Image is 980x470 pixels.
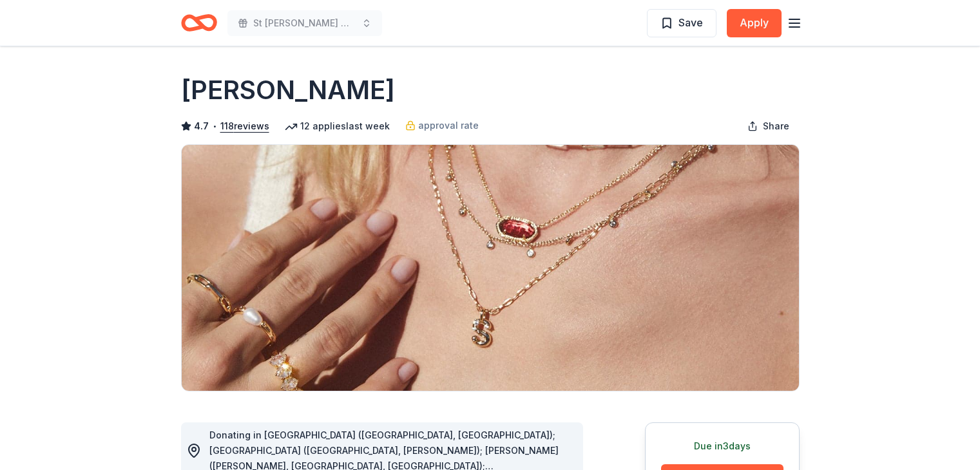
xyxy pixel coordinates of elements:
div: Due in 3 days [661,438,783,454]
button: Share [737,113,800,139]
a: Home [181,8,217,38]
button: St [PERSON_NAME] Memorial Golf Tournament [227,10,382,36]
span: 4.7 [194,118,209,134]
button: Save [647,9,716,37]
span: approval rate [418,118,479,133]
div: 12 applies last week [285,118,390,134]
span: Save [678,14,703,31]
span: • [212,121,216,131]
a: approval rate [405,118,479,133]
span: St [PERSON_NAME] Memorial Golf Tournament [253,15,356,31]
button: 118reviews [220,118,269,134]
h1: [PERSON_NAME] [181,72,395,108]
button: Apply [727,9,782,37]
img: Image for Kendra Scott [182,145,799,391]
span: Share [763,118,789,134]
